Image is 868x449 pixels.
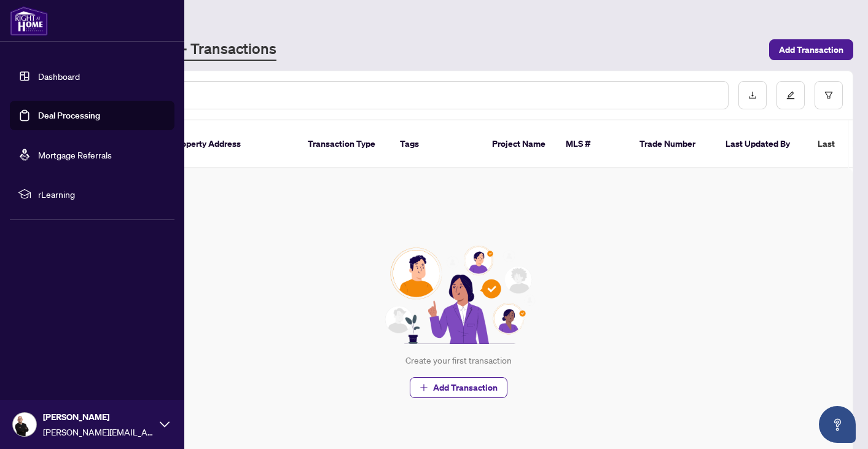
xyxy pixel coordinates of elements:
th: Tags [390,120,482,168]
th: Trade Number [630,120,716,168]
span: download [748,91,757,100]
span: filter [824,91,833,100]
button: filter [815,81,843,109]
span: [PERSON_NAME][EMAIL_ADDRESS][DOMAIN_NAME] [43,425,154,439]
span: rLearning [38,187,166,201]
button: Add Transaction [769,39,853,60]
button: Add Transaction [410,377,507,398]
span: Add Transaction [779,40,843,60]
div: Create your first transaction [405,354,512,367]
button: download [738,81,767,109]
th: MLS # [556,120,630,168]
th: Property Address [163,120,298,168]
img: logo [10,6,48,36]
th: Project Name [482,120,556,168]
a: Dashboard [38,71,80,82]
span: edit [786,91,795,100]
span: Add Transaction [433,378,498,397]
th: Transaction Type [298,120,390,168]
img: Profile Icon [13,413,36,436]
span: plus [420,383,428,392]
span: [PERSON_NAME] [43,410,154,424]
a: Mortgage Referrals [38,149,112,160]
a: Deal Processing [38,110,100,121]
button: edit [776,81,805,109]
img: Null State Icon [380,246,538,344]
th: Last Updated By [716,120,808,168]
button: Open asap [819,406,856,443]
